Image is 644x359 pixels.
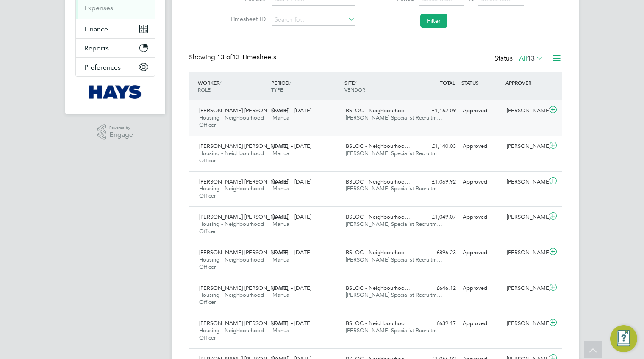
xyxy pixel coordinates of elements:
[199,291,264,306] span: Housing - Neighbourhood Officer
[76,39,155,57] button: Reports
[272,150,291,157] span: Manual
[289,79,291,86] span: /
[272,327,291,334] span: Manual
[459,281,503,295] div: Approved
[346,150,442,157] span: [PERSON_NAME] Specialist Recruitm…
[199,142,288,150] span: [PERSON_NAME] [PERSON_NAME]
[271,86,283,93] span: TYPE
[440,79,455,86] span: TOTAL
[503,246,547,260] div: [PERSON_NAME]
[346,256,442,263] span: [PERSON_NAME] Specialist Recruitm…
[217,53,276,61] span: 13 Timesheets
[199,185,264,199] span: Housing - Neighbourhood Officer
[84,63,121,71] span: Preferences
[189,53,278,62] div: Showing
[503,139,547,153] div: [PERSON_NAME]
[503,210,547,224] div: [PERSON_NAME]
[415,246,459,260] div: £896.23
[459,139,503,153] div: Approved
[503,281,547,295] div: [PERSON_NAME]
[346,178,410,185] span: BSLOC - Neighbourhoo…
[109,124,133,131] span: Powered by
[76,58,155,76] button: Preferences
[346,142,410,150] span: BSLOC - Neighbourhoo…
[503,104,547,118] div: [PERSON_NAME]
[610,325,637,352] button: Engage Resource Center
[415,175,459,189] div: £1,069.92
[272,107,311,114] span: [DATE] - [DATE]
[272,291,291,298] span: Manual
[346,284,410,292] span: BSLOC - Neighbourhoo…
[272,320,311,327] span: [DATE] - [DATE]
[346,320,410,327] span: BSLOC - Neighbourhoo…
[344,86,365,93] span: VENDOR
[198,86,211,93] span: ROLE
[109,131,133,139] span: Engage
[272,220,291,228] span: Manual
[272,142,311,150] span: [DATE] - [DATE]
[89,85,142,99] img: hays-logo-retina.png
[527,54,535,63] span: 13
[272,213,311,220] span: [DATE] - [DATE]
[459,317,503,331] div: Approved
[346,185,442,192] span: [PERSON_NAME] Specialist Recruitm…
[346,114,442,121] span: [PERSON_NAME] Specialist Recruitm…
[196,75,269,97] div: WORKER
[199,320,288,327] span: [PERSON_NAME] [PERSON_NAME]
[503,317,547,331] div: [PERSON_NAME]
[272,114,291,121] span: Manual
[228,15,266,23] label: Timesheet ID
[76,19,155,38] button: Finance
[459,246,503,260] div: Approved
[272,284,311,292] span: [DATE] - [DATE]
[272,185,291,192] span: Manual
[342,75,416,97] div: SITE
[503,175,547,189] div: [PERSON_NAME]
[199,249,288,256] span: [PERSON_NAME] [PERSON_NAME]
[346,327,442,334] span: [PERSON_NAME] Specialist Recruitm…
[199,256,264,270] span: Housing - Neighbourhood Officer
[415,210,459,224] div: £1,049.07
[199,107,288,114] span: [PERSON_NAME] [PERSON_NAME]
[269,75,342,97] div: PERIOD
[199,114,264,128] span: Housing - Neighbourhood Officer
[494,53,545,65] div: Status
[272,14,355,26] input: Search for...
[272,249,311,256] span: [DATE] - [DATE]
[459,175,503,189] div: Approved
[503,75,547,90] div: APPROVER
[199,284,288,292] span: [PERSON_NAME] [PERSON_NAME]
[415,139,459,153] div: £1,140.03
[346,107,410,114] span: BSLOC - Neighbourhoo…
[272,178,311,185] span: [DATE] - [DATE]
[346,220,442,228] span: [PERSON_NAME] Specialist Recruitm…
[272,256,291,263] span: Manual
[219,79,221,86] span: /
[459,210,503,224] div: Approved
[84,25,108,33] span: Finance
[459,104,503,118] div: Approved
[415,281,459,295] div: £646.12
[415,104,459,118] div: £1,162.09
[199,150,264,164] span: Housing - Neighbourhood Officer
[346,213,410,220] span: BSLOC - Neighbourhoo…
[199,327,264,341] span: Housing - Neighbourhood Officer
[355,79,356,86] span: /
[84,44,109,52] span: Reports
[217,53,232,61] span: 13 of
[519,54,543,63] label: All
[75,85,155,99] a: Go to home page
[199,213,288,220] span: [PERSON_NAME] [PERSON_NAME]
[420,14,447,28] button: Filter
[415,317,459,331] div: £639.17
[199,220,264,235] span: Housing - Neighbourhood Officer
[97,124,133,140] a: Powered byEngage
[346,291,442,298] span: [PERSON_NAME] Specialist Recruitm…
[346,249,410,256] span: BSLOC - Neighbourhoo…
[459,75,503,90] div: STATUS
[199,178,288,185] span: [PERSON_NAME] [PERSON_NAME]
[84,4,113,12] a: Expenses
